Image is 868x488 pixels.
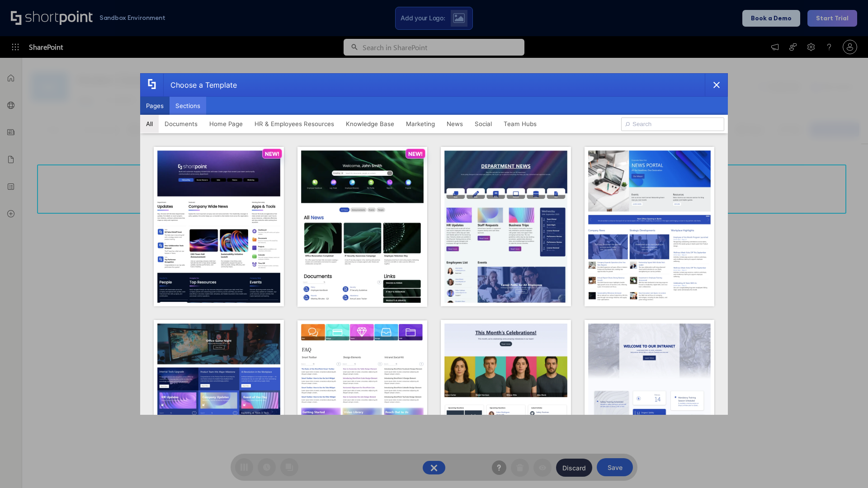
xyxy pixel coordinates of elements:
[265,150,279,157] p: NEW!
[203,115,249,133] button: Home Page
[469,115,498,133] button: Social
[823,445,868,488] iframe: Chat Widget
[498,115,542,133] button: Team Hubs
[340,115,400,133] button: Knowledge Base
[140,115,159,133] button: All
[621,117,724,131] input: Search
[408,150,423,157] p: NEW!
[140,97,170,115] button: Pages
[159,115,203,133] button: Documents
[400,115,441,133] button: Marketing
[140,73,728,415] div: template selector
[170,97,206,115] button: Sections
[163,74,237,96] div: Choose a Template
[441,115,469,133] button: News
[249,115,340,133] button: HR & Employees Resources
